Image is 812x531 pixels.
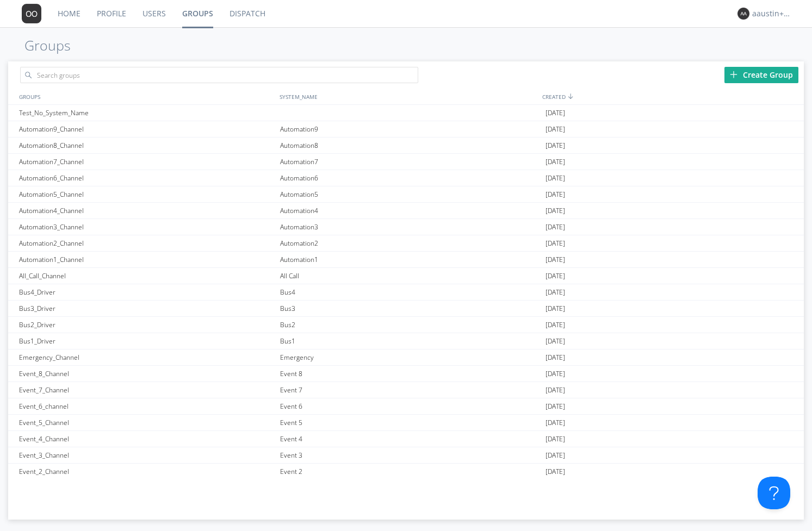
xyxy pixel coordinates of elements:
[546,268,565,284] span: [DATE]
[16,382,277,398] div: Event_7_Channel
[546,203,565,219] span: [DATE]
[277,431,543,447] div: Event 4
[546,252,565,268] span: [DATE]
[277,464,543,479] div: Event 2
[8,138,804,154] a: Automation8_ChannelAutomation8[DATE]
[8,431,804,447] a: Event_4_ChannelEvent 4[DATE]
[277,186,543,202] div: Automation5
[277,317,543,333] div: Bus2
[546,349,565,366] span: [DATE]
[546,317,565,333] span: [DATE]
[16,447,277,463] div: Event_3_Channel
[540,89,804,104] div: CREATED
[546,415,565,431] span: [DATE]
[277,235,543,251] div: Automation2
[724,67,798,83] div: Create Group
[277,268,543,284] div: All Call
[16,284,277,300] div: Bus4_Driver
[546,398,565,415] span: [DATE]
[16,138,277,153] div: Automation8_Channel
[16,268,277,284] div: All_Call_Channel
[16,121,277,137] div: Automation9_Channel
[546,447,565,464] span: [DATE]
[8,333,804,349] a: Bus1_DriverBus1[DATE]
[8,398,804,415] a: Event_6_channelEvent 6[DATE]
[16,235,277,251] div: Automation2_Channel
[16,203,277,218] div: Automation4_Channel
[546,382,565,398] span: [DATE]
[8,252,804,268] a: Automation1_ChannelAutomation1[DATE]
[737,8,749,20] img: 373638.png
[8,415,804,431] a: Event_5_ChannelEvent 5[DATE]
[8,284,804,301] a: Bus4_DriverBus4[DATE]
[16,105,277,121] div: Test_No_System_Name
[546,235,565,252] span: [DATE]
[277,447,543,463] div: Event 3
[8,317,804,333] a: Bus2_DriverBus2[DATE]
[546,105,565,121] span: [DATE]
[8,154,804,170] a: Automation7_ChannelAutomation7[DATE]
[277,252,543,267] div: Automation1
[8,268,804,284] a: All_Call_ChannelAll Call[DATE]
[277,382,543,398] div: Event 7
[277,301,543,316] div: Bus3
[546,154,565,170] span: [DATE]
[16,154,277,170] div: Automation7_Channel
[546,284,565,301] span: [DATE]
[16,398,277,414] div: Event_6_channel
[546,138,565,154] span: [DATE]
[16,301,277,316] div: Bus3_Driver
[8,219,804,235] a: Automation3_ChannelAutomation3[DATE]
[8,382,804,398] a: Event_7_ChannelEvent 7[DATE]
[752,8,793,19] div: aaustin+ovc1+org
[8,464,804,480] a: Event_2_ChannelEvent 2[DATE]
[8,366,804,382] a: Event_8_ChannelEvent 8[DATE]
[277,138,543,153] div: Automation8
[8,121,804,138] a: Automation9_ChannelAutomation9[DATE]
[16,252,277,267] div: Automation1_Channel
[546,301,565,317] span: [DATE]
[20,67,418,83] input: Search groups
[277,121,543,137] div: Automation9
[277,89,540,104] div: SYSTEM_NAME
[546,464,565,480] span: [DATE]
[277,366,543,382] div: Event 8
[8,235,804,252] a: Automation2_ChannelAutomation2[DATE]
[16,89,274,104] div: GROUPS
[277,170,543,186] div: Automation6
[8,447,804,464] a: Event_3_ChannelEvent 3[DATE]
[546,333,565,349] span: [DATE]
[16,186,277,202] div: Automation5_Channel
[16,170,277,186] div: Automation6_Channel
[16,349,277,365] div: Emergency_Channel
[8,170,804,186] a: Automation6_ChannelAutomation6[DATE]
[16,317,277,333] div: Bus2_Driver
[277,398,543,414] div: Event 6
[277,219,543,235] div: Automation3
[546,219,565,235] span: [DATE]
[546,431,565,447] span: [DATE]
[277,333,543,349] div: Bus1
[277,349,543,365] div: Emergency
[277,415,543,430] div: Event 5
[8,301,804,317] a: Bus3_DriverBus3[DATE]
[16,431,277,447] div: Event_4_Channel
[8,186,804,203] a: Automation5_ChannelAutomation5[DATE]
[8,349,804,366] a: Emergency_ChannelEmergency[DATE]
[546,366,565,382] span: [DATE]
[16,415,277,430] div: Event_5_Channel
[16,464,277,479] div: Event_2_Channel
[758,477,790,509] iframe: Toggle Customer Support
[16,219,277,235] div: Automation3_Channel
[8,105,804,121] a: Test_No_System_Name[DATE]
[8,203,804,219] a: Automation4_ChannelAutomation4[DATE]
[16,366,277,382] div: Event_8_Channel
[22,4,41,23] img: 373638.png
[277,203,543,218] div: Automation4
[16,333,277,349] div: Bus1_Driver
[546,170,565,186] span: [DATE]
[277,154,543,170] div: Automation7
[546,186,565,203] span: [DATE]
[546,121,565,138] span: [DATE]
[730,71,737,78] img: plus.svg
